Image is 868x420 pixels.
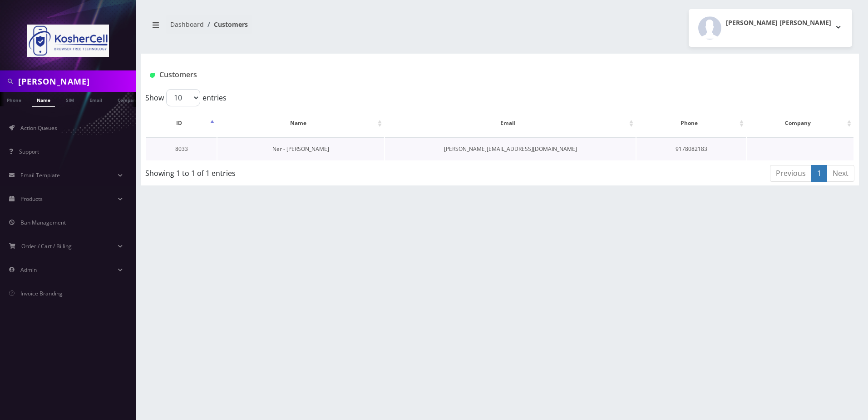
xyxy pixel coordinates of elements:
[770,165,812,182] a: Previous
[20,266,37,274] span: Admin
[217,110,384,136] th: Name: activate to sort column ascending
[827,165,854,182] a: Next
[19,148,39,155] span: Support
[204,20,248,29] li: Customers
[811,165,827,182] a: 1
[747,110,853,136] th: Company: activate to sort column ascending
[21,242,72,250] span: Order / Cart / Billing
[113,92,143,106] a: Company
[32,92,55,107] a: Name
[636,110,746,136] th: Phone: activate to sort column ascending
[27,25,109,57] img: KosherCell
[385,137,636,160] td: [PERSON_NAME][EMAIL_ADDRESS][DOMAIN_NAME]
[20,219,66,226] span: Ban Management
[150,70,731,79] h1: Customers
[166,89,200,106] select: Showentries
[85,92,107,106] a: Email
[146,110,217,136] th: ID: activate to sort column descending
[18,73,134,90] input: Search in Company
[20,195,43,203] span: Products
[20,290,63,297] span: Invoice Branding
[145,164,434,179] div: Showing 1 to 1 of 1 entries
[145,89,227,106] label: Show entries
[61,92,79,106] a: SIM
[20,124,57,132] span: Action Queues
[2,92,26,106] a: Phone
[146,137,217,160] td: 8033
[170,20,204,29] a: Dashboard
[20,171,60,179] span: Email Template
[385,110,636,136] th: Email: activate to sort column ascending
[726,19,831,27] h2: [PERSON_NAME] [PERSON_NAME]
[636,137,746,160] td: 9178082183
[148,15,493,41] nav: breadcrumb
[689,9,852,47] button: [PERSON_NAME] [PERSON_NAME]
[272,145,329,153] a: Ner - [PERSON_NAME]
